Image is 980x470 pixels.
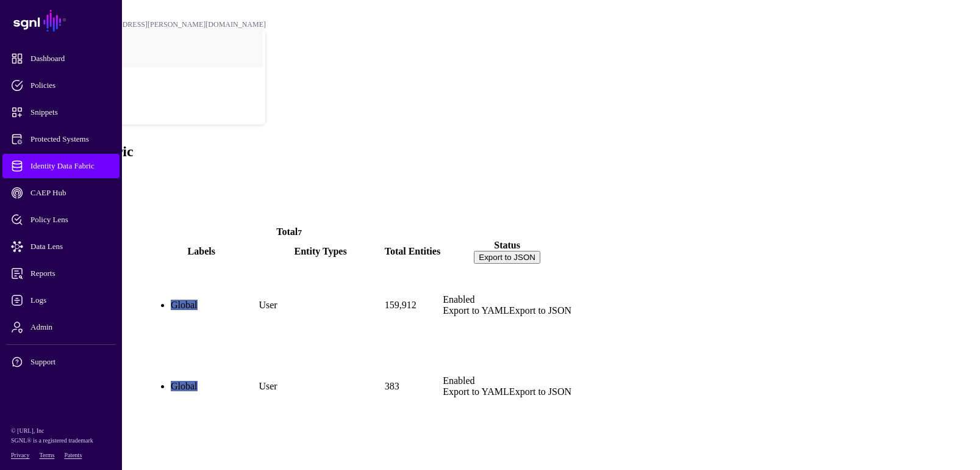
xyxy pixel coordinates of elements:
[11,294,131,306] span: Logs
[258,266,382,345] td: User
[443,386,509,397] a: Export to YAML
[2,46,120,71] a: Dashboard
[2,315,120,339] a: Admin
[171,300,198,310] span: Global
[509,386,571,397] a: Export to JSON
[298,228,302,237] small: 7
[276,226,298,237] strong: Total
[11,452,30,458] a: Privacy
[443,305,509,316] a: Export to YAML
[2,261,120,286] a: Reports
[7,7,115,34] a: SGNL
[2,154,120,178] a: Identity Data Fabric
[11,426,111,436] p: © [URL], Inc
[443,375,474,386] span: Enabled
[443,294,474,305] span: Enabled
[11,79,131,92] span: Policies
[385,246,440,257] div: Total Entities
[2,208,120,232] a: Policy Lens
[2,127,120,151] a: Protected Systems
[24,20,266,29] div: [PERSON_NAME][EMAIL_ADDRESS][PERSON_NAME][DOMAIN_NAME]
[11,106,131,118] span: Snippets
[11,436,111,446] p: SGNL® is a registered trademark
[509,305,571,316] a: Export to JSON
[443,240,571,251] div: Status
[5,143,975,160] h2: Identity Data Fabric
[25,106,265,115] div: Log out
[11,214,131,226] span: Policy Lens
[11,187,131,199] span: CAEP Hub
[11,160,131,172] span: Identity Data Fabric
[295,246,347,256] span: Entity Types
[11,356,131,368] span: Support
[64,452,82,458] a: Patents
[171,381,198,391] span: Global
[384,346,441,426] td: 383
[11,240,131,253] span: Data Lens
[2,100,120,125] a: Snippets
[11,321,131,333] span: Admin
[2,181,120,205] a: CAEP Hub
[11,267,131,280] span: Reports
[384,266,441,345] td: 159,912
[25,63,265,103] a: POC
[40,452,55,458] a: Terms
[11,52,131,65] span: Dashboard
[258,346,382,426] td: User
[474,251,540,264] button: Export to JSON
[146,246,256,257] div: Labels
[2,73,120,98] a: Policies
[11,133,131,145] span: Protected Systems
[2,234,120,259] a: Data Lens
[2,288,120,313] a: Logs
